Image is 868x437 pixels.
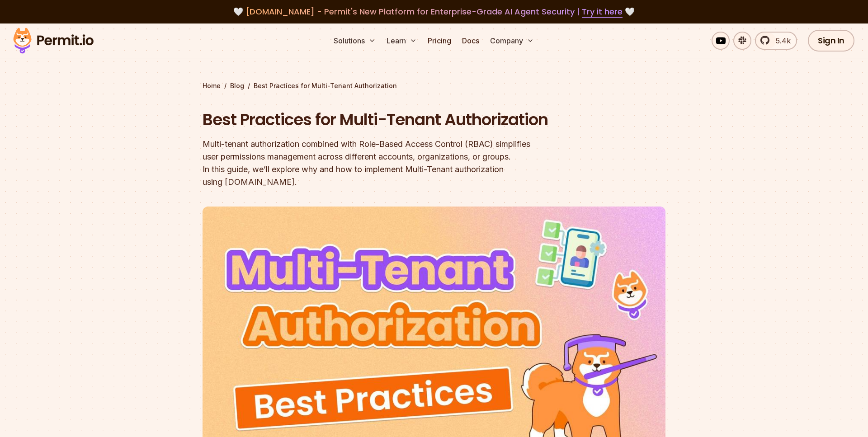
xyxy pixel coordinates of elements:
img: Permit logo [9,25,98,56]
div: 🤍 🤍 [22,5,846,18]
a: Docs [458,32,483,50]
a: Try it here [582,6,623,18]
a: Home [203,81,221,90]
a: Blog [230,81,244,90]
span: [DOMAIN_NAME] - Permit's New Platform for Enterprise-Grade AI Agent Security | [245,6,623,17]
div: / / [203,81,665,90]
a: 5.4k [755,32,797,50]
button: Company [486,32,538,50]
span: 5.4k [770,35,791,46]
a: Sign In [808,30,854,52]
h1: Best Practices for Multi-Tenant Authorization [203,108,550,131]
button: Learn [383,32,420,50]
button: Solutions [330,32,379,50]
div: Multi-tenant authorization combined with Role-Based Access Control (RBAC) simplifies user permiss... [203,138,550,188]
a: Pricing [424,32,455,50]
